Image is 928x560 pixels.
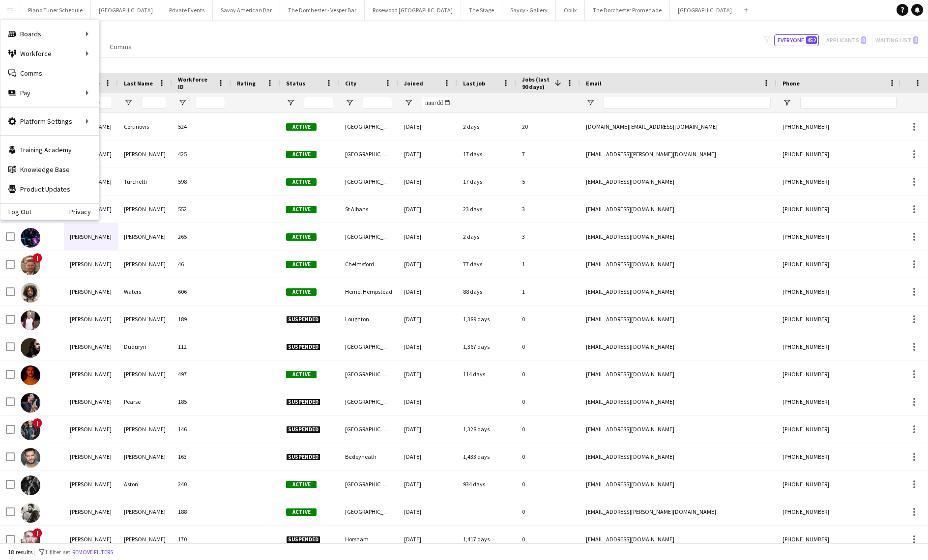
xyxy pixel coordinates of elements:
[806,36,817,44] span: 452
[213,0,280,20] button: Savoy American Bar
[339,251,398,278] div: Chelmsford
[45,548,70,556] span: 1 filter set
[64,388,118,415] div: [PERSON_NAME]
[580,113,777,140] div: [DOMAIN_NAME][EMAIL_ADDRESS][DOMAIN_NAME]
[172,168,231,195] div: 598
[0,140,99,160] a: Training Academy
[339,388,398,415] div: [GEOGRAPHIC_DATA]
[118,498,172,525] div: [PERSON_NAME]
[516,168,580,195] div: 5
[118,443,172,470] div: [PERSON_NAME]
[339,416,398,443] div: [GEOGRAPHIC_DATA]
[118,416,172,443] div: [PERSON_NAME]
[580,416,777,443] div: [EMAIL_ADDRESS][DOMAIN_NAME]
[404,80,423,87] span: Joined
[516,306,580,333] div: 0
[398,223,457,250] div: [DATE]
[64,471,118,498] div: [PERSON_NAME]
[777,388,902,415] div: [PHONE_NUMBER]
[339,168,398,195] div: [GEOGRAPHIC_DATA]
[339,140,398,168] div: [GEOGRAPHIC_DATA]
[118,278,172,305] div: Waters
[64,251,118,278] div: [PERSON_NAME]
[172,388,231,415] div: 185
[398,251,457,278] div: [DATE]
[777,416,902,443] div: [PHONE_NUMBER]
[586,80,602,87] span: Email
[110,42,132,51] span: Comms
[516,361,580,388] div: 0
[339,278,398,305] div: Hemel Hempstead
[398,278,457,305] div: [DATE]
[580,361,777,388] div: [EMAIL_ADDRESS][DOMAIN_NAME]
[118,361,172,388] div: [PERSON_NAME]
[777,196,902,223] div: [PHONE_NUMBER]
[516,526,580,553] div: 0
[69,208,99,216] a: Privacy
[774,34,819,46] button: Everyone452
[0,83,99,103] div: Pay
[363,97,392,109] input: City Filter Input
[398,333,457,360] div: [DATE]
[345,80,356,87] span: City
[237,80,256,87] span: Rating
[398,416,457,443] div: [DATE]
[339,361,398,388] div: [GEOGRAPHIC_DATA]
[398,196,457,223] div: [DATE]
[118,251,172,278] div: [PERSON_NAME]
[0,24,99,44] div: Boards
[580,306,777,333] div: [EMAIL_ADDRESS][DOMAIN_NAME]
[0,63,99,83] a: Comms
[398,498,457,525] div: [DATE]
[580,196,777,223] div: [EMAIL_ADDRESS][DOMAIN_NAME]
[457,140,516,168] div: 17 days
[64,526,118,553] div: [PERSON_NAME]
[286,206,317,213] span: Active
[70,547,115,558] button: Remove filters
[777,361,902,388] div: [PHONE_NUMBER]
[398,168,457,195] div: [DATE]
[339,526,398,553] div: Horsham
[161,0,213,20] button: Private Events
[172,140,231,168] div: 425
[172,361,231,388] div: 497
[118,388,172,415] div: Pearse
[172,498,231,525] div: 188
[124,98,133,107] button: Open Filter Menu
[516,140,580,168] div: 7
[286,536,320,543] span: Suspended
[286,481,317,488] span: Active
[398,306,457,333] div: [DATE]
[783,98,791,107] button: Open Filter Menu
[178,76,213,90] span: Workforce ID
[516,113,580,140] div: 20
[516,498,580,525] div: 0
[457,223,516,250] div: 2 days
[118,223,172,250] div: [PERSON_NAME]
[118,113,172,140] div: Cortinovis
[777,140,902,168] div: [PHONE_NUMBER]
[777,471,902,498] div: [PHONE_NUMBER]
[580,140,777,168] div: [EMAIL_ADDRESS][PERSON_NAME][DOMAIN_NAME]
[580,443,777,470] div: [EMAIL_ADDRESS][DOMAIN_NAME]
[777,306,902,333] div: [PHONE_NUMBER]
[777,526,902,553] div: [PHONE_NUMBER]
[64,223,118,250] div: [PERSON_NAME]
[365,0,461,20] button: Rosewood [GEOGRAPHIC_DATA]
[172,113,231,140] div: 524
[21,283,40,303] img: Matthew Waters
[64,278,118,305] div: [PERSON_NAME]
[32,253,42,263] span: !
[398,361,457,388] div: [DATE]
[457,196,516,223] div: 23 days
[32,528,42,538] span: !
[516,196,580,223] div: 3
[64,416,118,443] div: [PERSON_NAME]
[339,333,398,360] div: [GEOGRAPHIC_DATA]
[516,443,580,470] div: 0
[21,476,40,495] img: Matthew Aston
[398,113,457,140] div: [DATE]
[118,526,172,553] div: [PERSON_NAME]
[457,416,516,443] div: 1,328 days
[118,140,172,168] div: [PERSON_NAME]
